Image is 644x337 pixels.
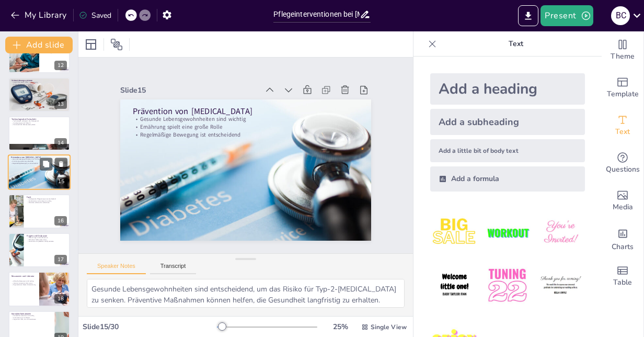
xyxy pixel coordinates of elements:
[5,37,73,53] button: Add slide
[54,216,67,226] div: 16
[11,81,67,83] p: Selbsthilfegruppen bieten Unterstützung
[273,7,359,22] input: Insert title
[536,208,585,257] img: 3.jpeg
[27,201,67,204] p: Patienten sollten aktiv teilnehmen
[430,166,585,192] div: Add a formula
[11,317,52,319] p: Unterstützung ist verfügbar
[602,220,643,257] div: Add charts and graphs
[55,158,67,171] button: Delete Slide
[611,51,635,62] span: Theme
[55,177,67,187] div: 15
[615,126,630,138] span: Text
[148,82,365,160] p: Gesunde Lebensgewohnheiten sind wichtig
[87,263,146,274] button: Speaker Notes
[54,99,67,109] div: 13
[11,83,67,85] p: Online-Communities sind hilfreich
[54,294,67,304] div: 18
[430,109,585,135] div: Add a subheading
[11,161,67,163] p: Ernährung spielt eine große Rolle
[612,241,634,253] span: Charts
[613,201,633,213] span: Media
[11,312,52,316] p: Kontaktinformationen
[328,322,353,332] div: 25 %
[430,73,585,105] div: Add a heading
[11,274,36,277] p: Ressourcen und Literatur
[143,97,360,175] p: Regelmäßige Bewegung ist entscheidend
[8,233,70,267] div: 17
[8,116,70,151] div: 14
[430,208,479,257] img: 1.jpeg
[11,282,36,284] p: Literatur unterstützt das Lernen
[54,61,67,70] div: 12
[602,182,643,220] div: Add images, graphics, shapes or video
[602,69,643,107] div: Add ready made slides
[11,124,67,126] p: Kontinuierliche Glukosemesssysteme
[8,7,71,24] button: My Library
[606,164,640,175] span: Questions
[54,255,67,264] div: 17
[27,195,67,198] p: Fazit
[27,198,67,200] p: Umfassendes Pflegekonzept ist entscheidend
[602,257,643,295] div: Add a table
[11,156,67,159] p: Prävention von [MEDICAL_DATA]
[430,261,479,310] img: 4.jpeg
[11,120,67,122] p: Technologien verbessern das Management
[536,261,585,310] img: 6.jpeg
[27,200,67,202] p: Kombination von Ansätzen ist wichtig
[483,208,532,257] img: 2.jpeg
[79,10,111,20] div: Saved
[83,322,217,332] div: Slide 15 / 30
[150,263,197,274] button: Transcript
[602,31,643,69] div: Change the overall theme
[8,272,70,306] div: 18
[518,5,538,26] button: Export to PowerPoint
[8,194,70,229] div: 16
[607,88,639,100] span: Template
[11,280,36,282] p: Hilfreiche Ressourcen sind wichtig
[54,138,67,148] div: 14
[11,159,67,161] p: Gesunde Lebensgewohnheiten sind wichtig
[8,38,70,73] div: 12
[11,122,67,124] p: Insulinpumpen sind hilfreich
[27,234,67,238] p: Fragen und Diskussion
[602,144,643,182] div: Get real-time input from your audience
[8,77,70,112] div: 13
[11,163,67,165] p: Regelmäßige Bewegung ist entscheidend
[540,5,593,26] button: Present
[371,323,407,331] span: Single View
[11,319,52,321] p: Zögern Sie nicht, uns zu kontaktieren
[441,31,591,57] p: Text
[611,5,630,26] button: B C
[430,139,585,162] div: Add a little bit of body text
[8,155,71,190] div: 15
[483,261,532,310] img: 5.jpeg
[11,78,67,82] p: Unterstützungssysteme
[11,85,67,87] p: Austausch mit anderen Betroffenen
[11,118,67,121] p: Technologischer Fortschritt
[87,279,405,308] textarea: Gesunde Lebensgewohnheiten sind entscheidend, um das Risiko für Typ-2-[MEDICAL_DATA] zu senken. P...
[150,73,369,154] p: Prävention von [MEDICAL_DATA]
[27,237,67,239] p: Offene Fragen sind willkommen
[11,314,52,317] p: Kontaktinformationen sind wichtig
[27,239,67,241] p: Diskussion fördert das Lernen
[145,50,279,102] div: Slide 15
[602,107,643,144] div: Add text boxes
[11,284,36,286] p: Organisationen bieten Unterstützung
[110,38,123,51] span: Position
[83,36,99,53] div: Layout
[611,6,630,25] div: B C
[146,89,363,167] p: Ernährung spielt eine große Rolle
[613,277,632,288] span: Table
[27,241,67,243] p: Verständnis für [MEDICAL_DATA] vertiefen
[40,158,52,171] button: Duplicate Slide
